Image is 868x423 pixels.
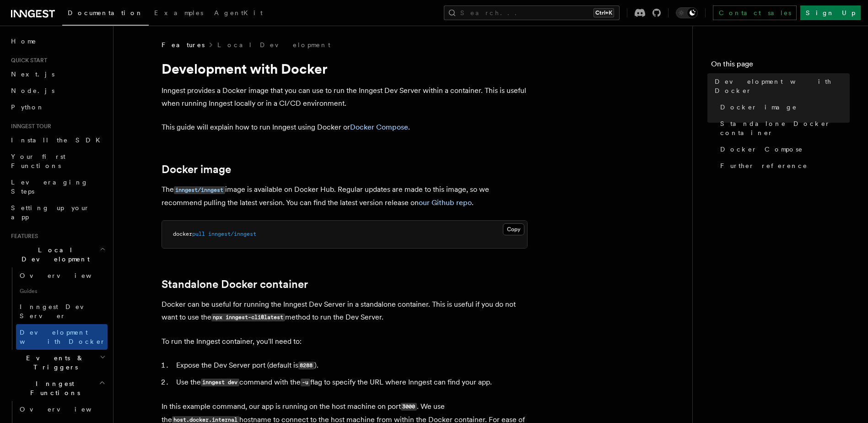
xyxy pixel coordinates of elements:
[717,99,850,115] a: Docker image
[11,70,54,78] span: Next.js
[173,231,192,237] span: docker
[11,37,37,46] span: Home
[7,242,108,267] button: Local Development
[20,272,114,279] span: Overview
[7,123,51,130] span: Inngest tour
[350,123,408,131] a: Docker Compose
[16,401,108,418] a: Overview
[7,353,100,372] span: Events & Triggers
[173,376,528,389] li: Use the command with the flag to specify the URL where Inngest can find your app.
[717,141,850,157] a: Docker Compose
[209,3,268,25] a: AgentKit
[720,145,803,154] span: Docker Compose
[162,163,231,176] a: Docker image
[7,82,108,99] a: Node.js
[720,103,797,112] span: Docker image
[7,200,108,225] a: Setting up your app
[11,179,88,195] span: Leveraging Steps
[20,406,114,413] span: Overview
[7,174,108,200] a: Leveraging Steps
[720,119,850,137] span: Standalone Docker container
[717,115,850,141] a: Standalone Docker container
[7,350,108,375] button: Events & Triggers
[593,8,614,17] kbd: Ctrl+K
[174,186,225,194] code: inngest/inngest
[11,153,65,169] span: Your first Functions
[800,5,861,20] a: Sign Up
[7,57,47,64] span: Quick start
[162,278,308,291] a: Standalone Docker container
[7,379,99,397] span: Inngest Functions
[20,329,106,345] span: Development with Docker
[301,379,310,386] code: -u
[208,231,256,237] span: inngest/inngest
[162,60,528,77] h1: Development with Docker
[419,198,472,207] a: our Github repo
[162,298,528,324] p: Docker can be useful for running the Inngest Dev Server in a standalone container. This is useful...
[7,99,108,115] a: Python
[7,233,38,240] span: Features
[715,77,850,95] span: Development with Docker
[7,245,100,264] span: Local Development
[162,183,528,209] p: The image is available on Docker Hub. Regular updates are made to this image, so we recommend pul...
[7,132,108,148] a: Install the SDK
[503,223,524,235] button: Copy
[11,204,90,221] span: Setting up your app
[7,33,108,49] a: Home
[20,303,98,320] span: Inngest Dev Server
[201,379,239,386] code: inngest dev
[162,84,528,110] p: Inngest provides a Docker image that you can use to run the Inngest Dev Server within a container...
[149,3,209,25] a: Examples
[162,40,205,49] span: Features
[717,157,850,174] a: Further reference
[720,161,808,170] span: Further reference
[214,9,263,16] span: AgentKit
[711,73,850,99] a: Development with Docker
[217,40,330,49] a: Local Development
[68,9,143,16] span: Documentation
[401,403,417,411] code: 3000
[7,66,108,82] a: Next.js
[444,5,620,20] button: Search...Ctrl+K
[174,185,225,194] a: inngest/inngest
[16,267,108,284] a: Overview
[7,375,108,401] button: Inngest Functions
[298,362,314,369] code: 8288
[711,59,850,73] h4: On this page
[11,136,106,144] span: Install the SDK
[162,335,528,348] p: To run the Inngest container, you'll need to:
[162,121,528,134] p: This guide will explain how to run Inngest using Docker or .
[7,267,108,350] div: Local Development
[192,231,205,237] span: pull
[16,284,108,298] span: Guides
[173,359,528,372] li: Expose the Dev Server port (default is ).
[211,314,285,321] code: npx inngest-cli@latest
[16,324,108,350] a: Development with Docker
[676,7,698,18] button: Toggle dark mode
[7,148,108,174] a: Your first Functions
[11,103,44,111] span: Python
[62,3,149,26] a: Documentation
[16,298,108,324] a: Inngest Dev Server
[154,9,203,16] span: Examples
[713,5,797,20] a: Contact sales
[11,87,54,94] span: Node.js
